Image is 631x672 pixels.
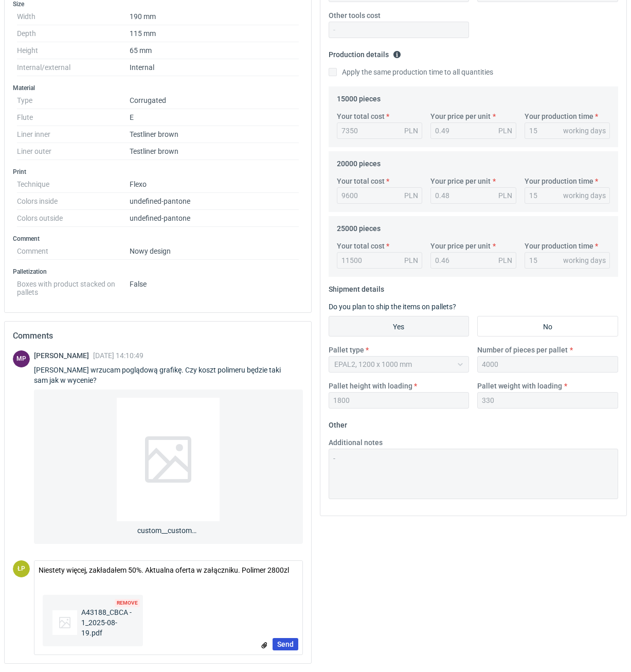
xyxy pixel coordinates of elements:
div: working days [563,255,606,266]
div: PLN [404,190,418,201]
dt: Comment [17,243,130,260]
label: Do you plan to ship the items on pallets? [329,303,456,311]
span: [PERSON_NAME] [34,351,93,360]
legend: 20000 pieces [337,155,381,168]
label: Your total cost [337,111,385,121]
dd: E [130,109,299,126]
div: PLN [498,190,512,201]
label: Your total cost [337,241,385,251]
label: Pallet height with loading [329,381,412,391]
dt: Liner inner [17,126,130,143]
legend: Production details [329,46,401,59]
dd: 65 mm [130,42,299,59]
dt: Colors outside [17,210,130,227]
legend: 15000 pieces [337,91,381,103]
dt: Flute [17,109,130,126]
dt: Internal/external [17,59,130,76]
dt: Boxes with product stacked on pallets [17,276,130,296]
label: Pallet type [329,345,364,355]
div: PLN [498,255,512,266]
div: PLN [498,126,512,136]
label: Your production time [525,176,593,186]
a: custom__custom____SWAZ__d0__oR108433409__outside.pdf [34,390,303,544]
dt: Depth [17,25,130,42]
h3: Material [13,84,303,92]
span: custom__custom____SWAZ__d0__oR108433409__outside.pdf [137,521,199,536]
button: Send [273,638,298,650]
dd: undefined-pantone [130,210,299,227]
label: Pallet weight with loading [477,381,562,391]
label: Additional notes [329,437,383,448]
textarea: Niestety więcej, zakładałem 50%. Aktualna oferta w załączniku. Polimer 2800zl [34,561,302,582]
span: Send [277,641,294,648]
span: A43188_CBCA - 1_2025-08-19.pdf [77,607,134,638]
span: Remove [115,599,140,607]
dd: 115 mm [130,25,299,42]
dt: Liner outer [17,143,130,160]
div: PLN [404,255,418,266]
label: Apply the same production time to all quantities [329,67,493,77]
dt: Colors inside [17,193,130,210]
dt: Width [17,8,130,25]
h2: Comments [13,330,303,342]
label: Your production time [525,241,593,251]
legend: Other [329,417,347,429]
figcaption: ŁP [13,560,30,577]
dd: Testliner brown [130,126,299,143]
span: [DATE] 14:10:49 [93,351,143,360]
label: Your total cost [337,176,385,186]
label: Your price per unit [430,111,491,121]
div: working days [563,126,606,136]
label: Your price per unit [430,241,491,251]
dd: False [130,276,299,296]
dt: Technique [17,176,130,193]
dd: Flexo [130,176,299,193]
legend: 25000 pieces [337,220,381,233]
dd: 190 mm [130,8,299,25]
div: working days [563,190,606,201]
dd: Testliner brown [130,143,299,160]
h3: Print [13,168,303,176]
div: [PERSON_NAME] wrzucam poglądową grafikę. Czy koszt polimeru będzie taki sam jak w wycenie? [34,365,303,385]
h3: Comment [13,235,303,243]
div: Łukasz Postawa [13,560,30,577]
dd: Nowy design [130,243,299,260]
div: PLN [404,126,418,136]
dt: Height [17,42,130,59]
label: Other tools cost [329,10,381,21]
dd: undefined-pantone [130,193,299,210]
label: Your price per unit [430,176,491,186]
textarea: - [329,449,619,499]
dt: Type [17,92,130,109]
label: Your production time [525,111,593,121]
legend: Shipment details [329,281,384,293]
figcaption: MP [13,350,30,367]
h3: Palletization [13,268,303,276]
div: Michał Palasek [13,350,30,367]
label: Number of pieces per pallet [477,345,568,355]
dd: Corrugated [130,92,299,109]
dd: Internal [130,59,299,76]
